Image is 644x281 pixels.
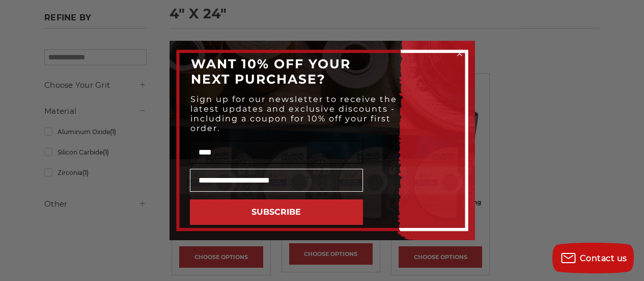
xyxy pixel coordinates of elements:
[191,56,351,87] span: WANT 10% OFF YOUR NEXT PURCHASE?
[455,48,465,59] button: Close dialog
[190,94,397,133] span: Sign up for our newsletter to receive the latest updates and exclusive discounts - including a co...
[190,169,363,192] input: Email
[190,199,363,225] button: SUBSCRIBE
[580,253,627,263] span: Contact us
[552,243,634,273] button: Contact us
